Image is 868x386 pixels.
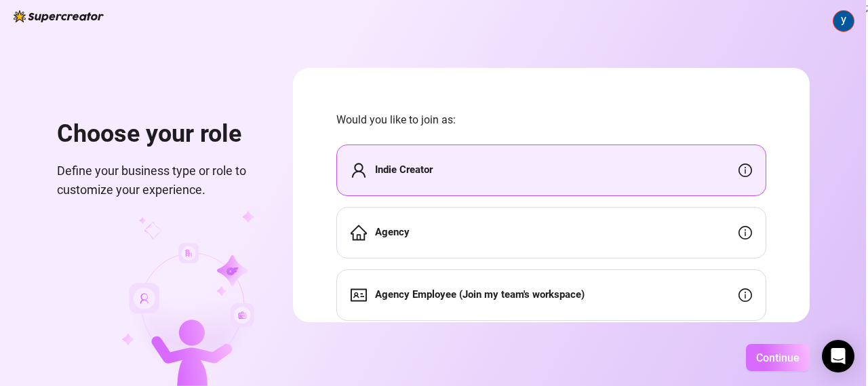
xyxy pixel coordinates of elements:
[738,288,752,302] span: info-circle
[375,226,410,238] strong: Agency
[57,119,260,149] h1: Choose your role
[738,163,752,177] span: info-circle
[375,163,433,176] strong: Indie Creator
[833,11,854,31] img: ACg8ocL-X2DEveHqH2uf3ZS-lIzTc551ZbpzAVyzUNE58PlpEQNtFg=s96-c
[57,161,260,200] span: Define your business type or role to customize your experience.
[822,340,854,372] div: Open Intercom Messenger
[351,162,367,178] span: user
[351,287,367,303] span: idcard
[336,111,766,128] span: Would you like to join as:
[351,225,367,241] span: home
[738,226,752,239] span: info-circle
[14,10,104,22] img: logo
[756,351,800,364] span: Continue
[375,288,585,301] strong: Agency Employee (Join my team's workspace)
[746,344,810,371] button: Continue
